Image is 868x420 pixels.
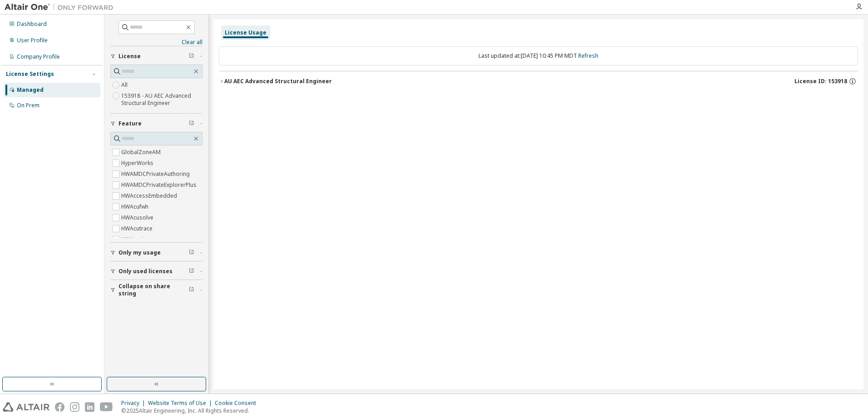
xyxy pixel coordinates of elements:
label: HWAcufwh [121,201,150,212]
span: Collapse on share string [118,283,189,297]
label: HWAMDCPrivateExplorerPlus [121,180,198,190]
label: HWAMDCPrivateAuthoring [121,169,192,180]
img: linkedin.svg [85,402,94,412]
span: Clear filter [189,286,194,294]
img: altair_logo.svg [3,402,49,412]
span: License ID: 153918 [794,78,847,85]
div: Company Profile [17,53,60,60]
span: Only used licenses [118,268,173,275]
span: Clear filter [189,120,194,127]
label: HyperWorks [121,158,155,169]
div: Cookie Consent [215,400,261,407]
span: Clear filter [189,53,194,60]
label: 153918 - AU AEC Advanced Structural Engineer [121,90,202,109]
div: Dashboard [17,20,47,28]
label: GlobalZoneAM [121,147,163,158]
label: HWAccessEmbedded [121,190,179,201]
label: All [121,80,129,90]
button: AU AEC Advanced Structural EngineerLicense ID: 153918 [219,71,858,91]
img: youtube.svg [100,402,113,412]
span: License [118,53,141,60]
a: Refresh [578,52,598,60]
img: facebook.svg [55,402,64,412]
button: License [110,46,202,66]
div: User Profile [17,37,48,44]
div: On Prem [17,102,39,109]
div: Managed [17,86,44,94]
div: License Usage [225,29,266,36]
span: Clear filter [189,249,194,256]
img: Altair One [5,3,118,12]
span: Feature [118,120,142,127]
a: Clear all [110,39,202,46]
button: Collapse on share string [110,280,202,300]
button: Only used licenses [110,261,202,281]
div: License Settings [6,70,54,78]
span: Only my usage [118,249,161,256]
div: Last updated at: [DATE] 10:45 PM MDT [219,46,858,65]
label: HWAcutrace [121,223,154,234]
img: instagram.svg [70,402,79,412]
label: HWAcuview [121,234,153,245]
div: AU AEC Advanced Structural Engineer [224,78,332,85]
label: HWAcusolve [121,212,155,223]
button: Only my usage [110,243,202,263]
button: Feature [110,114,202,134]
span: Clear filter [189,268,194,275]
p: © 2025 Altair Engineering, Inc. All Rights Reserved. [121,407,261,415]
div: Website Terms of Use [148,400,215,407]
div: Privacy [121,400,148,407]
